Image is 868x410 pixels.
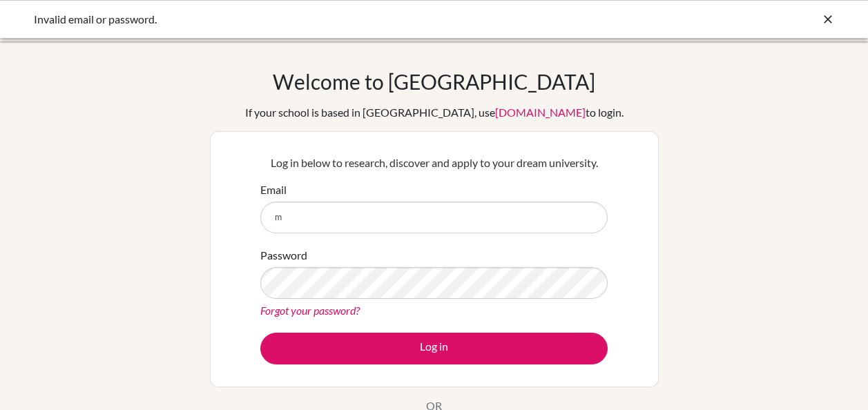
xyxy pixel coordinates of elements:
label: Password [260,247,307,264]
div: If your school is based in [GEOGRAPHIC_DATA], use to login. [245,104,624,121]
div: Invalid email or password. [34,11,628,28]
label: Email [260,182,287,198]
a: Forgot your password? [260,304,360,317]
p: Log in below to research, discover and apply to your dream university. [260,155,608,171]
h1: Welcome to [GEOGRAPHIC_DATA] [273,69,595,94]
button: Log in [260,333,608,364]
a: [DOMAIN_NAME] [495,106,586,119]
